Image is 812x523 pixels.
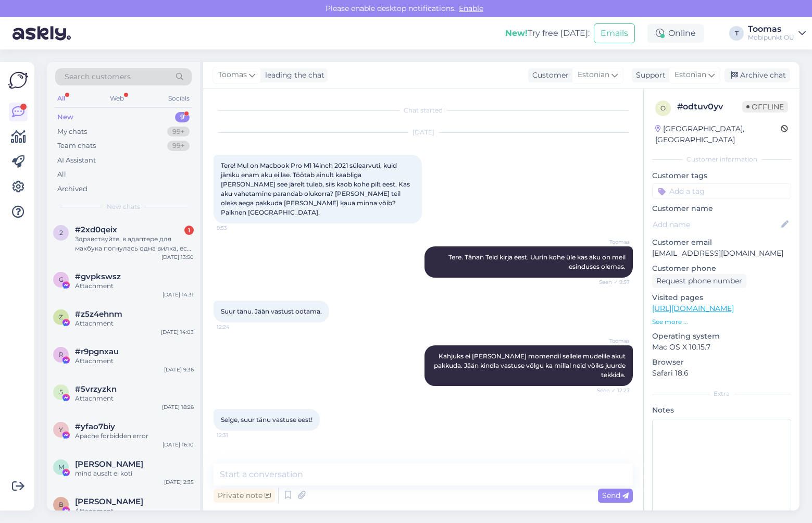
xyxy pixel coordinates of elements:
[652,405,791,416] p: Notes
[748,25,806,42] a: ToomasMobipunkt OÜ
[221,416,313,424] span: Selge, suur tänu vastuse eest!
[632,70,666,81] div: Support
[59,313,63,321] span: z
[221,161,411,216] span: Tere! Mul on Macbook Pro M1 14inch 2021 sülearvuti, kuid järsku enam aku ei lae. Töötab ainult ka...
[75,272,121,281] span: #gvpkswsz
[655,123,781,145] div: [GEOGRAPHIC_DATA], [GEOGRAPHIC_DATA]
[261,70,324,81] div: leading the chat
[65,71,131,82] span: Search customers
[163,291,194,298] div: [DATE] 14:31
[652,342,791,353] p: Mac OS X 10.15.7
[217,431,256,439] span: 12:31
[58,463,64,471] span: M
[652,170,791,181] p: Customer tags
[75,356,194,366] div: Attachment
[57,112,73,122] div: New
[75,497,143,506] span: Вадим Св
[652,155,791,164] div: Customer information
[652,263,791,274] p: Customer phone
[167,141,190,151] div: 99+
[674,69,706,81] span: Estonian
[505,28,528,38] b: New!
[162,403,194,411] div: [DATE] 18:26
[59,501,64,508] span: В
[214,489,275,503] div: Private note
[75,384,117,394] span: #5vrzyzkn
[591,337,630,345] span: Toomas
[75,281,194,291] div: Attachment
[75,309,122,319] span: #z5z4ehnm
[652,304,734,313] a: [URL][DOMAIN_NAME]
[167,127,190,137] div: 99+
[75,422,115,431] span: #yfao7biy
[677,101,742,113] div: # odtuv0yv
[59,351,64,358] span: r
[163,441,194,449] div: [DATE] 16:10
[161,328,194,336] div: [DATE] 14:03
[164,366,194,373] div: [DATE] 9:36
[652,237,791,248] p: Customer email
[594,23,635,43] button: Emails
[184,226,194,235] div: 1
[729,26,744,41] div: T
[591,278,630,286] span: Seen ✓ 9:57
[57,169,66,180] div: All
[456,4,486,13] span: Enable
[214,106,633,115] div: Chat started
[591,238,630,246] span: Toomas
[652,292,791,303] p: Visited pages
[108,92,126,105] div: Web
[653,219,779,230] input: Add name
[748,25,794,33] div: Toomas
[218,69,247,81] span: Toomas
[57,155,96,166] div: AI Assistant
[652,368,791,379] p: Safari 18.6
[652,203,791,214] p: Customer name
[59,388,63,396] span: 5
[8,70,28,90] img: Askly Logo
[652,389,791,399] div: Extra
[175,112,190,122] div: 9
[55,92,67,105] div: All
[652,183,791,199] input: Add a tag
[164,478,194,486] div: [DATE] 2:35
[75,506,194,516] div: Attachment
[57,184,88,194] div: Archived
[652,317,791,327] p: See more ...
[602,491,629,500] span: Send
[59,276,64,283] span: g
[448,253,627,270] span: Tere. Tänan Teid kirja eest. Uurin kohe üle kas aku on meil esinduses olemas.
[652,331,791,342] p: Operating system
[578,69,609,81] span: Estonian
[75,394,194,403] div: Attachment
[75,459,143,469] span: Martin Laandu
[591,387,630,394] span: Seen ✓ 12:27
[221,307,322,315] span: Suur tänu. Jään vastust ootama.
[75,347,119,356] span: #r9pgnxau
[107,202,140,211] span: New chats
[59,229,63,236] span: 2
[652,274,746,288] div: Request phone number
[434,352,627,379] span: Kahjuks ei [PERSON_NAME] momendil sellele mudelile akut pakkuda. Jään kindla vastuse võlgu ka mil...
[217,224,256,232] span: 9:53
[75,225,117,234] span: #2xd0qeix
[505,27,590,40] div: Try free [DATE]:
[660,104,666,112] span: o
[217,323,256,331] span: 12:24
[742,101,788,113] span: Offline
[214,128,633,137] div: [DATE]
[652,248,791,259] p: [EMAIL_ADDRESS][DOMAIN_NAME]
[57,141,96,151] div: Team chats
[647,24,704,43] div: Online
[59,426,63,433] span: y
[748,33,794,42] div: Mobipunkt OÜ
[161,253,194,261] div: [DATE] 13:50
[652,357,791,368] p: Browser
[75,234,194,253] div: Здравствуйте, в адаптере для макбука погнулась одна вилка, есть ли у вас отдельно в продаже duckh...
[75,431,194,441] div: Apache forbidden error
[166,92,192,105] div: Socials
[528,70,569,81] div: Customer
[724,68,790,82] div: Archive chat
[75,469,194,478] div: mind ausalt ei koti
[75,319,194,328] div: Attachment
